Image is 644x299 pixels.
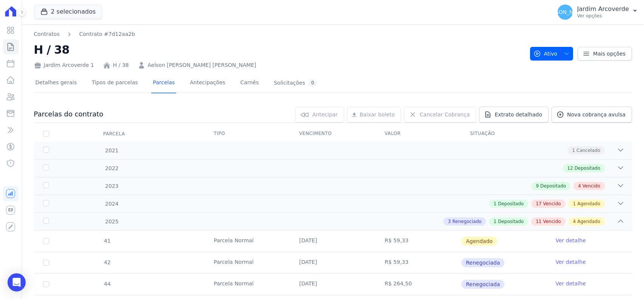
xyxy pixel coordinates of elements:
a: Ver detalhe [556,237,586,244]
a: Extrato detalhado [479,107,549,122]
span: Vencido [543,200,561,207]
a: Carnês [239,73,260,93]
div: Solicitações [274,79,317,87]
nav: Breadcrumb [34,30,135,38]
span: 4 [573,218,576,225]
a: Tipos de parcelas [90,73,139,93]
span: Agendado [577,218,600,225]
div: 0 [308,79,317,87]
th: Situação [461,126,546,142]
th: Tipo [205,126,290,142]
input: Só é possível selecionar pagamentos em aberto [43,260,49,266]
span: Ativo [533,47,558,60]
a: H / 38 [113,61,129,69]
td: R$ 59,33 [376,231,461,252]
a: Ver detalhe [556,280,586,287]
a: Nova cobrança avulsa [552,107,632,122]
th: Vencimento [290,126,375,142]
a: Antecipações [188,73,227,93]
span: 4 [578,183,581,189]
td: [DATE] [290,231,375,252]
a: Aelson [PERSON_NAME] [PERSON_NAME] [148,61,256,69]
span: Vencido [543,218,561,225]
a: Solicitações0 [272,73,319,93]
span: Agendado [461,237,497,246]
td: Parcela Normal [205,252,290,273]
span: Extrato detalhado [495,111,542,118]
span: 12 [567,165,573,172]
td: R$ 264,50 [376,274,461,295]
th: Valor [376,126,461,142]
span: 3 [448,218,451,225]
span: Renegociado [452,218,481,225]
span: Depositado [540,183,566,189]
button: [PERSON_NAME] Jardim Arcoverde Ver opções [552,2,644,23]
span: 17 [536,200,541,207]
td: [DATE] [290,252,375,273]
a: Ver detalhe [556,258,586,266]
span: 9 [536,183,539,189]
h3: Parcelas do contrato [34,110,103,119]
td: [DATE] [290,274,375,295]
span: Agendado [577,200,600,207]
span: Renegociada [461,280,504,289]
span: 1 [573,200,576,207]
span: Depositado [498,200,524,207]
div: Jardim Arcoverde 1 [34,61,94,69]
a: Mais opções [578,47,632,60]
span: 1 [493,200,496,207]
span: Renegociada [461,258,504,267]
span: Depositado [498,218,524,225]
a: Parcelas [151,73,176,93]
span: Mais opções [593,50,626,57]
span: Cancelado [576,147,600,154]
div: Open Intercom Messenger [8,273,26,291]
a: Contrato #7d12aa2b [79,30,135,38]
td: Parcela Normal [205,274,290,295]
span: 42 [103,259,111,265]
button: Ativo [530,47,573,60]
p: Jardim Arcoverde [577,5,629,13]
button: 2 selecionados [34,5,102,19]
td: Parcela Normal [205,231,290,252]
span: 1 [572,147,575,154]
span: 41 [103,238,111,244]
span: Nova cobrança avulsa [567,111,626,118]
span: Vencido [583,183,600,189]
input: default [43,238,49,244]
h2: H / 38 [34,41,524,58]
a: Contratos [34,30,60,38]
span: [PERSON_NAME] [543,9,587,15]
td: R$ 59,33 [376,252,461,273]
p: Ver opções [577,13,629,19]
span: Depositado [575,165,600,172]
span: 44 [103,281,111,287]
input: Só é possível selecionar pagamentos em aberto [43,281,49,287]
div: Parcela [94,126,134,141]
span: 1 [493,218,496,225]
a: Detalhes gerais [34,73,78,93]
nav: Breadcrumb [34,30,524,38]
span: 11 [536,218,541,225]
